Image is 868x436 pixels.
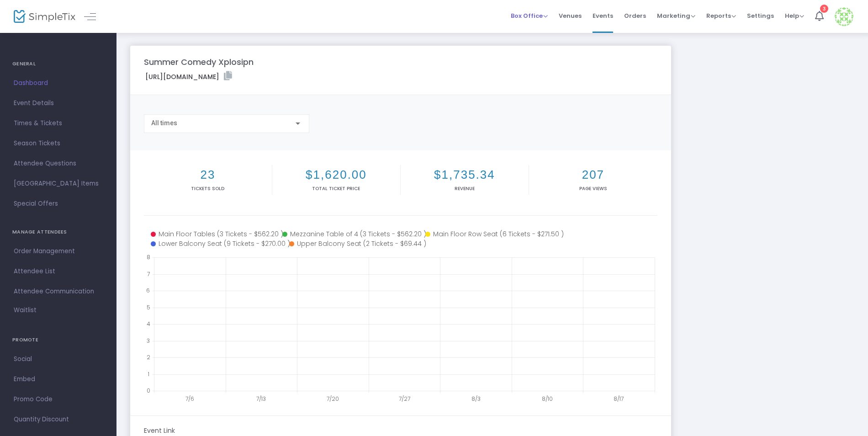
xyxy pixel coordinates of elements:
span: Box Office [511,11,548,20]
h4: MANAGE ATTENDEES [12,223,104,241]
span: Marketing [657,11,695,20]
span: Waitlist [14,306,37,315]
label: [URL][DOMAIN_NAME] [145,71,232,82]
span: Quantity Discount [14,414,103,425]
span: Settings [747,4,774,27]
p: Revenue [402,185,527,192]
h2: $1,620.00 [274,168,398,182]
span: Reports [706,11,736,20]
text: 7/20 [327,395,339,403]
text: 8/10 [542,395,553,403]
span: Attendee Communication [14,286,103,298]
text: 4 [147,320,150,328]
m-panel-subtitle: Event Link [144,426,175,436]
h2: 207 [531,168,656,182]
span: Times & Tickets [14,117,103,129]
span: Venues [559,4,582,27]
p: Total Ticket Price [274,185,398,192]
span: Order Management [14,245,103,257]
span: Event Details [14,97,103,109]
span: Embed [14,373,103,385]
text: 8/3 [471,395,481,403]
m-panel-title: Summer Comedy Xplosipn [144,56,254,68]
span: All times [151,119,177,127]
p: Page Views [531,185,656,192]
span: Season Tickets [14,138,103,149]
span: Promo Code [14,393,103,405]
text: 1 [148,370,149,378]
span: Attendee List [14,266,103,277]
text: 7/13 [256,395,266,403]
h4: GENERAL [12,55,104,73]
text: 6 [146,287,150,294]
h2: 23 [146,168,270,182]
span: Help [785,11,804,20]
span: Events [593,4,613,27]
text: 2 [147,353,150,361]
text: 8 [147,253,150,261]
span: [GEOGRAPHIC_DATA] Items [14,178,103,190]
text: 3 [147,336,150,344]
span: Attendee Questions [14,158,103,170]
span: Social [14,353,103,365]
span: Special Offers [14,198,103,210]
h4: PROMOTE [12,331,104,349]
text: 0 [147,387,150,394]
p: Tickets sold [146,185,270,192]
text: 7/6 [185,395,194,403]
div: 3 [820,5,828,13]
span: Dashboard [14,77,103,89]
text: 7 [147,270,150,277]
text: 8/17 [614,395,624,403]
span: Orders [624,4,646,27]
text: 5 [147,303,150,311]
h2: $1,735.34 [402,168,527,182]
text: 7/27 [399,395,410,403]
